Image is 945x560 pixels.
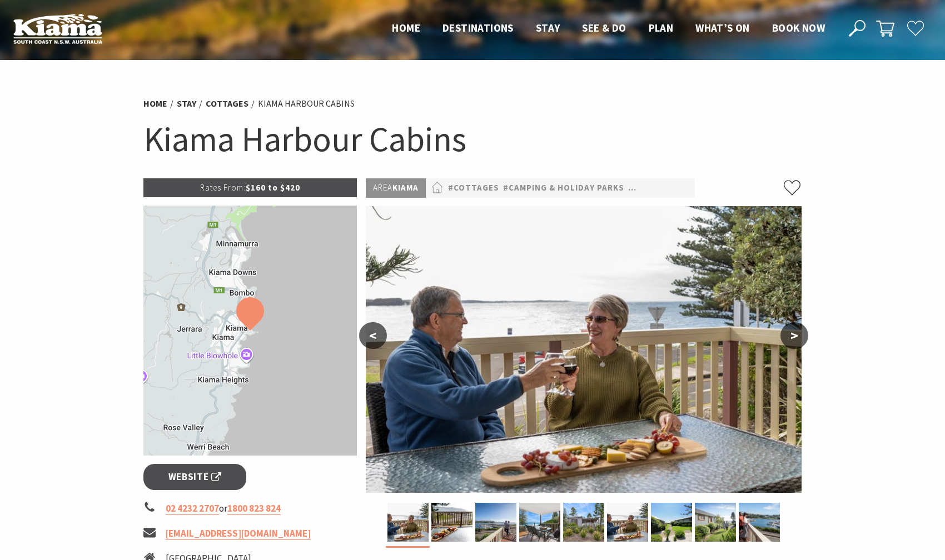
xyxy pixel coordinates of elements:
[227,502,281,515] a: 1800 823 824
[582,21,626,34] span: See & Do
[143,178,357,197] p: $160 to $420
[200,182,246,193] span: Rates From:
[739,503,780,542] img: Large deck, harbour views, couple
[780,322,808,349] button: >
[503,181,624,195] a: #Camping & Holiday Parks
[387,503,429,542] img: Couple toast
[366,206,802,493] img: Couple toast
[168,469,222,484] span: Website
[166,527,311,540] a: [EMAIL_ADDRESS][DOMAIN_NAME]
[442,21,514,34] span: Destinations
[431,503,472,542] img: Deck ocean view
[177,98,196,109] a: Stay
[563,503,604,542] img: Exterior at Kiama Harbour Cabins
[359,322,387,349] button: <
[206,98,248,109] a: Cottages
[13,13,102,44] img: Kiama Logo
[536,21,560,34] span: Stay
[143,117,802,162] h1: Kiama Harbour Cabins
[695,21,750,34] span: What’s On
[143,501,357,516] li: or
[366,178,426,198] p: Kiama
[166,502,219,515] a: 02 4232 2707
[695,503,736,542] img: Side cabin
[649,21,674,34] span: Plan
[628,181,705,195] a: #Self Contained
[519,503,560,542] img: Private balcony, ocean views
[607,503,648,542] img: Couple toast
[475,503,516,542] img: Large deck harbour
[448,181,499,195] a: #Cottages
[392,21,420,34] span: Home
[143,464,246,490] a: Website
[143,98,167,109] a: Home
[373,182,392,193] span: Area
[381,19,836,38] nav: Main Menu
[258,97,355,111] li: Kiama Harbour Cabins
[651,503,692,542] img: Kiama Harbour Cabins
[772,21,825,34] span: Book now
